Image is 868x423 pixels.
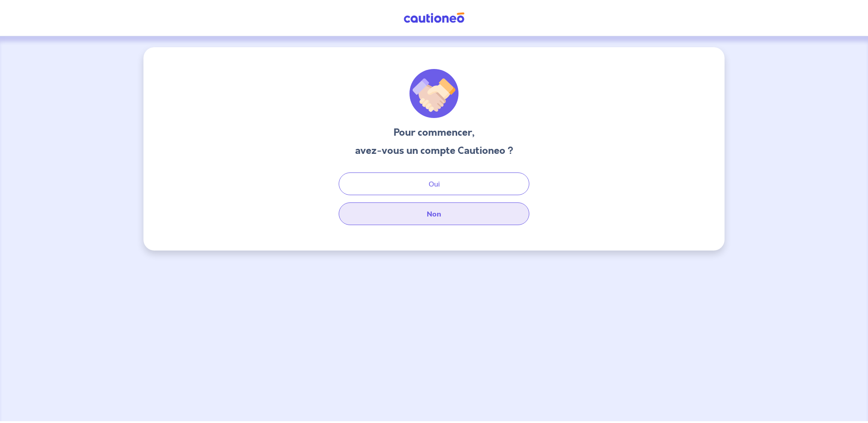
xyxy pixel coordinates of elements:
[400,12,468,24] img: Cautioneo
[409,69,459,118] img: illu_welcome.svg
[339,172,529,195] button: Oui
[339,202,529,225] button: Non
[355,125,513,140] h3: Pour commencer,
[355,143,513,158] h3: avez-vous un compte Cautioneo ?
